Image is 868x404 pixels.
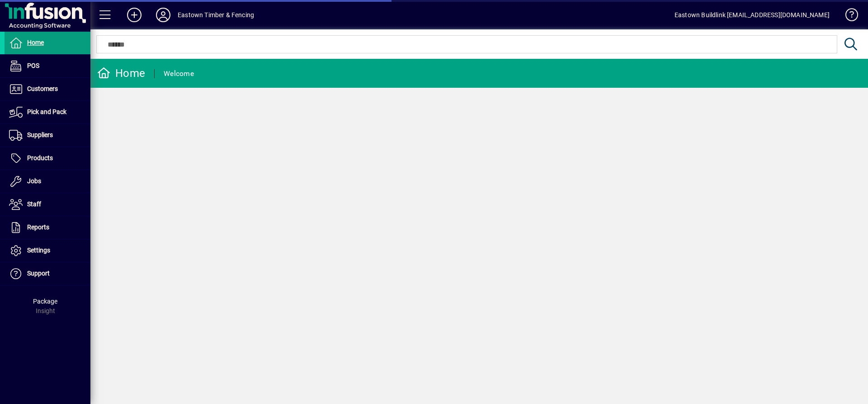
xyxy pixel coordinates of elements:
div: Eastown Buildlink [EMAIL_ADDRESS][DOMAIN_NAME] [675,8,830,22]
span: POS [27,62,39,69]
span: Suppliers [27,131,53,138]
button: Profile [149,7,178,23]
a: POS [5,55,90,77]
span: Jobs [27,177,41,185]
span: Support [27,270,50,277]
a: Suppliers [5,124,90,147]
div: Home [97,66,145,81]
span: Reports [27,223,49,231]
span: Home [27,39,44,46]
a: Pick and Pack [5,101,90,124]
span: Products [27,154,53,162]
a: Reports [5,216,90,239]
div: Welcome [164,67,194,81]
a: Knowledge Base [839,2,857,31]
span: Settings [27,247,50,254]
span: Package [33,298,57,305]
span: Pick and Pack [27,108,66,115]
a: Settings [5,239,90,262]
a: Products [5,147,90,170]
a: Customers [5,78,90,100]
div: Eastown Timber & Fencing [178,8,254,22]
button: Add [120,7,149,23]
span: Customers [27,85,58,92]
a: Support [5,262,90,285]
a: Staff [5,193,90,216]
span: Staff [27,200,41,208]
a: Jobs [5,170,90,193]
